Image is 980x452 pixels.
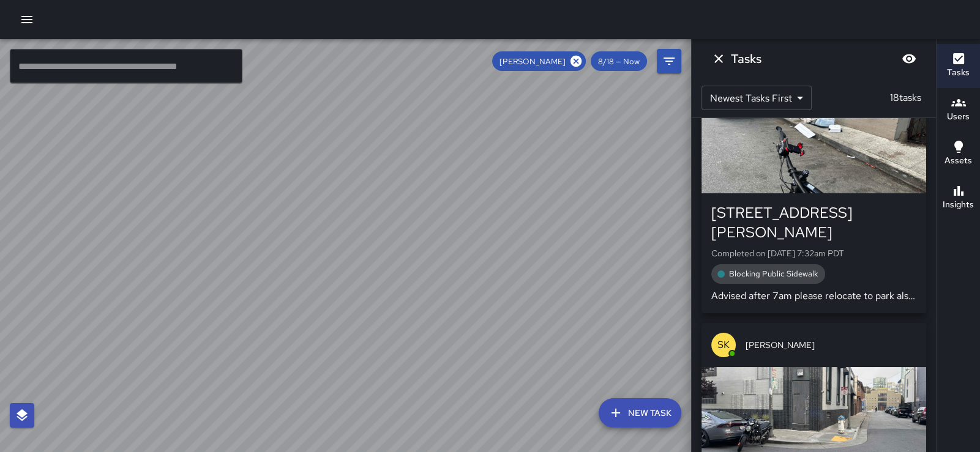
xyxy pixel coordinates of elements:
span: Blocking Public Sidewalk [722,269,825,279]
h6: Tasks [947,66,970,80]
div: [PERSON_NAME] [492,51,586,71]
button: SK[PERSON_NAME][STREET_ADDRESS][PERSON_NAME]Completed on [DATE] 7:32am PDTBlocking Public Sidewal... [701,64,926,313]
span: 8/18 — Now [591,56,647,67]
span: [PERSON_NAME] [492,56,573,67]
p: SK [717,338,730,352]
button: Filters [657,49,681,73]
div: Newest Tasks First [701,86,812,110]
button: Tasks [937,44,980,88]
button: Assets [937,132,980,176]
p: Completed on [DATE] 7:32am PDT [711,247,916,259]
h6: Tasks [731,49,761,69]
h6: Insights [943,198,974,212]
h6: Assets [944,154,972,168]
div: [STREET_ADDRESS][PERSON_NAME] [711,203,916,242]
button: New Task [599,398,681,428]
p: Advised after 7am please relocate to park also advised many services available better then sidewa... [711,289,916,303]
button: Blur [897,46,921,71]
h6: Users [947,110,970,124]
button: Dismiss [706,46,731,71]
button: Insights [937,176,980,220]
span: [PERSON_NAME] [746,339,916,351]
p: 18 tasks [885,91,926,105]
button: Users [937,88,980,132]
